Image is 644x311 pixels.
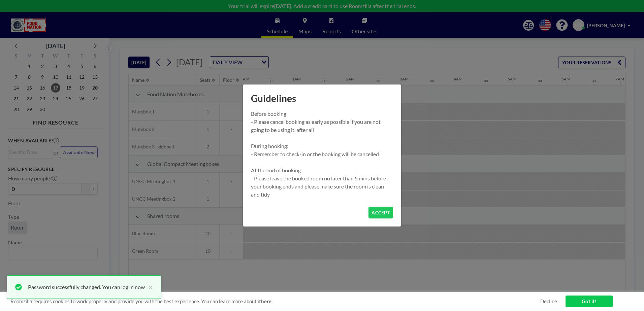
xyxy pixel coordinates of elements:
[251,110,393,118] p: Before booking:
[251,174,393,199] p: - Please leave the booked room no later than 5 mins before your booking ends and please make sure...
[251,142,393,150] p: During booking:
[145,283,153,291] button: close
[566,296,613,307] a: Got it!
[28,283,145,291] div: Password successfully changed. You can log in now
[261,298,272,304] a: here.
[368,207,393,218] button: ACCEPT
[251,118,393,134] p: - Please cancel booking as early as possible if you are not going to be using it, after all
[10,298,540,305] span: Roomzilla requires cookies to work properly and provide you with the best experience. You can lea...
[243,84,401,110] h1: Guidelines
[251,166,393,174] p: At the end of booking:
[540,298,557,305] a: Decline
[251,150,393,158] p: - Remember to check-in or the booking will be cancelled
